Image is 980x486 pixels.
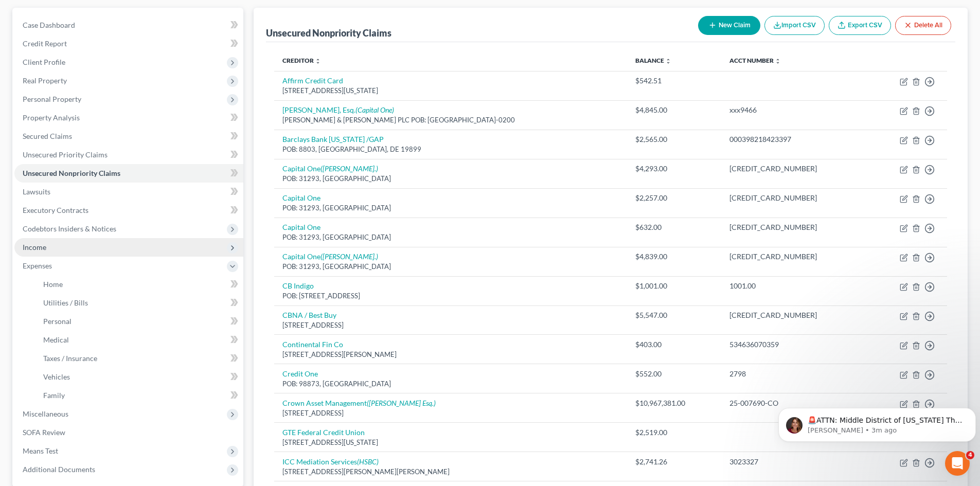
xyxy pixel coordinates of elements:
span: Case Dashboard [23,21,75,29]
div: $10,967,381.00 [635,398,713,408]
span: Expenses [23,261,52,270]
a: Unsecured Nonpriority Claims [14,164,243,183]
a: Capital One([PERSON_NAME].) [282,164,378,173]
a: Credit Report [14,34,243,53]
span: Vehicles [43,372,70,381]
div: POB: [STREET_ADDRESS] [282,291,619,301]
i: unfold_more [665,58,671,64]
i: unfold_more [315,58,321,64]
i: (Capital One) [355,105,394,114]
div: [STREET_ADDRESS][US_STATE] [282,438,619,447]
a: Personal [35,312,243,331]
span: Codebtors Insiders & Notices [23,224,116,233]
span: Property Analysis [23,113,80,122]
div: $1,001.00 [635,281,713,291]
div: 25-007690-CO [729,398,860,408]
span: Additional Documents [23,465,95,474]
div: $5,547.00 [635,310,713,320]
a: Export CSV [829,16,891,35]
a: Taxes / Insurance [35,349,243,368]
a: Executory Contracts [14,201,243,220]
a: Case Dashboard [14,16,243,34]
span: Unsecured Nonpriority Claims [23,169,120,177]
a: Affirm Credit Card [282,76,343,85]
div: $4,293.00 [635,164,713,174]
a: CBNA / Best Buy [282,311,336,319]
button: Delete All [895,16,951,35]
span: Personal Property [23,95,81,103]
div: [STREET_ADDRESS][PERSON_NAME] [282,350,619,359]
a: Acct Number unfold_more [729,57,781,64]
span: Taxes / Insurance [43,354,97,363]
span: Means Test [23,446,58,455]
span: Real Property [23,76,67,85]
iframe: Intercom live chat [945,451,970,476]
a: GTE Federal Credit Union [282,428,365,437]
div: $2,519.00 [635,427,713,438]
a: SOFA Review [14,423,243,442]
a: Continental Fin Co [282,340,343,349]
a: Credit One [282,369,318,378]
span: Lawsuits [23,187,50,196]
div: $4,839.00 [635,251,713,262]
span: 4 [966,451,974,459]
div: 000398218423397 [729,134,860,145]
i: ([PERSON_NAME] Esq.) [367,399,436,407]
div: 1001.00 [729,281,860,291]
a: Lawsuits [14,183,243,201]
div: 2798 [729,369,860,379]
i: ([PERSON_NAME].) [320,252,378,261]
span: Credit Report [23,39,67,48]
a: Creditor unfold_more [282,57,321,64]
a: Capital One [282,223,320,231]
span: Income [23,243,46,251]
div: $542.51 [635,76,713,86]
a: Unsecured Priority Claims [14,146,243,164]
a: Secured Claims [14,127,243,146]
div: POB: 98873, [GEOGRAPHIC_DATA] [282,379,619,389]
div: POB: 31293, [GEOGRAPHIC_DATA] [282,262,619,272]
div: POB: 31293, [GEOGRAPHIC_DATA] [282,203,619,213]
a: Capital One([PERSON_NAME].) [282,252,378,261]
a: CB Indigo [282,281,314,290]
div: POB: 31293, [GEOGRAPHIC_DATA] [282,174,619,184]
a: Utilities / Bills [35,294,243,312]
div: $2,741.26 [635,457,713,467]
span: Unsecured Priority Claims [23,150,108,159]
div: $2,257.00 [635,193,713,203]
div: [STREET_ADDRESS] [282,408,619,418]
div: [CREDIT_CARD_NUMBER] [729,164,860,174]
div: POB: 31293, [GEOGRAPHIC_DATA] [282,232,619,242]
span: Secured Claims [23,132,72,140]
div: 534636070359 [729,339,860,350]
a: Property Analysis [14,109,243,127]
a: Balance unfold_more [635,57,671,64]
span: Miscellaneous [23,409,68,418]
a: ICC Mediation Services(HSBC) [282,457,379,466]
div: [STREET_ADDRESS][US_STATE] [282,86,619,96]
span: Home [43,280,63,289]
i: (HSBC) [357,457,379,466]
div: [CREDIT_CARD_NUMBER] [729,251,860,262]
div: Unsecured Nonpriority Claims [266,27,391,39]
span: Client Profile [23,58,65,66]
div: [CREDIT_CARD_NUMBER] [729,193,860,203]
a: Crown Asset Management([PERSON_NAME] Esq.) [282,399,436,407]
div: [STREET_ADDRESS][PERSON_NAME][PERSON_NAME] [282,467,619,477]
div: POB: 8803, [GEOGRAPHIC_DATA], DE 19899 [282,145,619,154]
span: Utilities / Bills [43,298,88,307]
a: [PERSON_NAME], Esq.(Capital One) [282,105,394,114]
a: Medical [35,331,243,349]
span: Executory Contracts [23,206,88,214]
a: Barclays Bank [US_STATE] /GAP [282,135,384,143]
button: New Claim [698,16,760,35]
a: Capital One [282,193,320,202]
div: [PERSON_NAME] & [PERSON_NAME] PLC POB: [GEOGRAPHIC_DATA]-0200 [282,115,619,125]
div: $2,565.00 [635,134,713,145]
a: Family [35,386,243,405]
div: $403.00 [635,339,713,350]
